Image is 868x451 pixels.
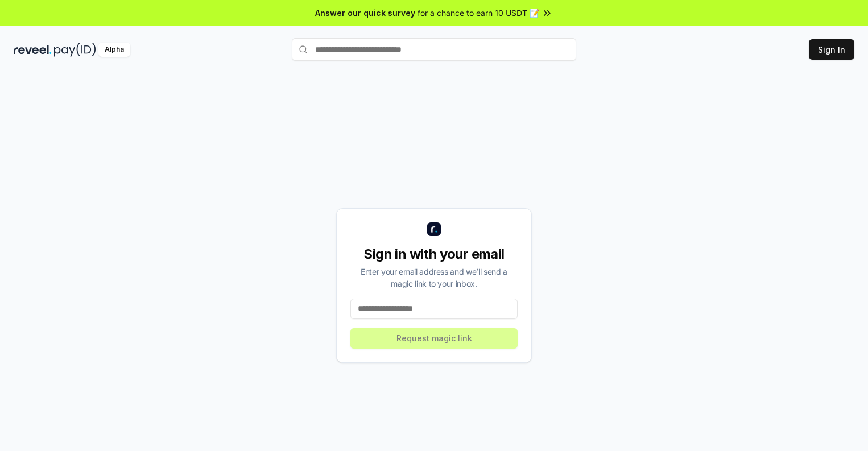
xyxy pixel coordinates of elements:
[98,43,130,57] div: Alpha
[350,266,518,289] div: Enter your email address and we’ll send a magic link to your inbox.
[427,222,441,236] img: logo_small
[14,43,52,57] img: reveel_dark
[418,7,539,19] span: for a chance to earn 10 USDT 📝
[54,43,96,57] img: pay_id
[315,7,415,19] span: Answer our quick survey
[350,245,518,263] div: Sign in with your email
[809,39,854,60] button: Sign In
